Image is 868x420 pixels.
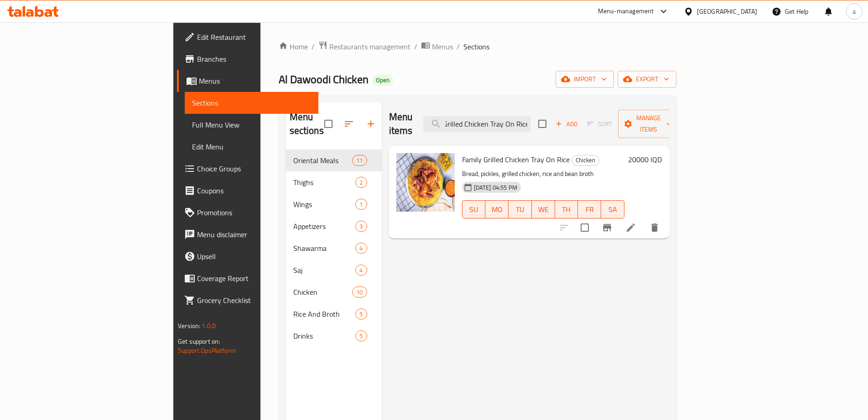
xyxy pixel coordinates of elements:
span: import [563,74,607,85]
span: Wings [293,199,356,210]
h6: 20000 IQD [628,153,662,166]
a: Menus [177,70,318,92]
span: WE [535,203,551,216]
a: Sections [185,92,318,114]
div: Wings1 [286,193,382,215]
span: Full Menu View [192,119,311,130]
button: Manage items [618,110,679,138]
span: Add [554,119,579,129]
span: Coverage Report [197,273,311,284]
li: / [414,41,417,52]
div: Menu-management [598,6,654,17]
button: TH [555,200,578,218]
span: a [852,6,856,16]
span: FR [582,203,598,216]
span: export [625,74,669,85]
div: items [355,265,367,276]
span: Select section first [581,117,618,131]
a: Grocery Checklist [177,289,318,311]
span: Chicken [572,155,599,165]
span: [DATE] 04:55 PM [470,183,521,192]
button: WE [532,200,555,218]
button: export [618,71,676,88]
img: Family Grilled Chicken Tray On Rice [396,153,455,212]
span: TH [559,203,575,216]
span: Grocery Checklist [197,295,311,306]
span: 11 [353,156,366,165]
a: Menus [421,41,453,53]
span: Rice And Broth [293,308,356,319]
span: Menu disclaimer [197,229,311,240]
span: Restaurants management [329,41,411,52]
span: 4 [356,266,366,275]
div: items [352,155,367,166]
span: Get support on: [178,335,220,347]
span: Open [372,76,393,84]
span: Sort sections [338,113,360,135]
a: Support.OpsPlatform [178,345,236,356]
div: Chicken [572,155,599,166]
button: SU [462,200,486,218]
span: Choice Groups [197,163,311,174]
span: 3 [356,222,366,231]
a: Edit Menu [185,136,318,158]
button: MO [485,200,509,218]
a: Promotions [177,202,318,223]
span: Select section [533,114,552,133]
a: Upsell [177,245,318,267]
div: items [355,308,367,319]
span: Menus [199,75,311,86]
a: Choice Groups [177,158,318,180]
input: search [423,116,531,132]
span: Manage items [625,112,672,135]
div: [GEOGRAPHIC_DATA] [697,6,757,16]
span: Shawarma [293,243,356,254]
span: Select all sections [319,114,338,133]
h2: Menu items [389,110,413,138]
div: items [355,177,367,188]
span: Edit Restaurant [197,32,311,43]
a: Menu disclaimer [177,223,318,245]
span: Sections [463,41,489,52]
a: Coverage Report [177,267,318,289]
button: delete [644,217,665,239]
a: Branches [177,48,318,70]
span: Thighs [293,177,356,188]
div: Saj [293,265,356,276]
span: Appetizers [293,221,356,232]
div: Thighs2 [286,171,382,193]
span: SU [466,203,482,216]
span: Version: [178,320,200,332]
span: 1.0.0 [202,320,216,332]
p: Bread, pickles, grilled chicken, rice and bean broth [462,168,624,180]
nav: Menu sections [286,146,382,351]
div: items [352,287,367,298]
button: FR [578,200,601,218]
div: items [355,243,367,254]
div: Shawarma4 [286,237,382,259]
a: Coupons [177,180,318,202]
span: Branches [197,53,311,64]
span: 1 [356,200,366,209]
span: 10 [353,288,366,297]
span: Oriental Meals [293,155,353,166]
span: 2 [356,178,366,187]
a: Edit menu item [625,222,636,233]
div: Rice And Broth5 [286,303,382,325]
button: import [556,71,614,88]
div: items [355,330,367,341]
div: Chicken10 [286,281,382,303]
div: Appetizers3 [286,215,382,237]
a: Edit Restaurant [177,26,318,48]
div: Oriental Meals11 [286,149,382,171]
button: Add [552,117,581,131]
div: Drinks [293,330,356,341]
a: Full Menu View [185,114,318,136]
button: SA [601,200,624,218]
span: Add item [552,117,581,131]
li: / [457,41,460,52]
